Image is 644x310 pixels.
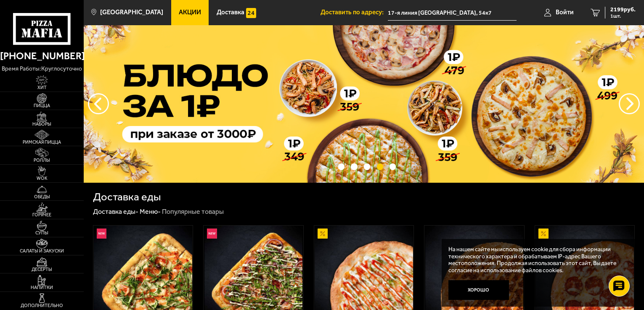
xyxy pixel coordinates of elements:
button: точки переключения [364,163,370,170]
div: Популярные товары [162,208,224,216]
a: Меню- [140,208,161,215]
img: Акционный [318,229,328,239]
img: Новинка [97,229,107,239]
p: На нашем сайте мы используем cookie для сбора информации технического характера и обрабатываем IP... [448,246,623,273]
button: точки переключения [351,163,357,170]
button: точки переключения [338,163,345,170]
button: точки переключения [390,163,396,170]
h1: Доставка еды [93,192,161,202]
button: следующий [88,93,109,114]
span: 1 шт. [610,13,636,18]
span: [GEOGRAPHIC_DATA] [100,9,163,16]
img: 15daf4d41897b9f0e9f617042186c801.svg [246,8,256,18]
span: Акции [179,9,201,16]
button: Хорошо [448,280,509,300]
a: Доставка еды- [93,208,138,215]
span: Доставить по адресу: [321,9,388,16]
img: Акционный [538,229,549,239]
span: Россия, Санкт-Петербург, 17-я линия Васильевского острова, 54к7 [388,5,517,21]
span: 2199 руб. [610,7,636,13]
button: точки переключения [377,163,383,170]
img: Новинка [207,229,217,239]
span: Доставка [217,9,244,16]
span: Войти [556,9,574,16]
input: Ваш адрес доставки [388,5,517,21]
button: предыдущий [619,93,640,114]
